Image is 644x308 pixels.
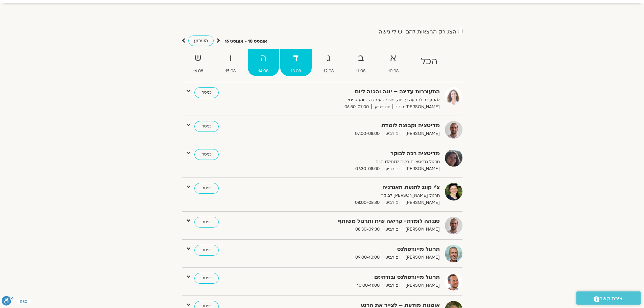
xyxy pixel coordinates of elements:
[194,149,219,160] a: כניסה
[378,49,409,76] a: א10.08
[345,51,376,66] strong: ב
[403,226,440,233] span: [PERSON_NAME]
[183,68,214,75] span: 16.08
[274,149,440,158] strong: מדיטציה רכה לבוקר
[599,294,624,303] span: יצירת קשר
[342,103,371,111] span: 06:30-07:00
[280,51,312,66] strong: ד
[313,51,344,66] strong: ג
[403,165,440,172] span: [PERSON_NAME]
[194,183,219,194] a: כניסה
[353,199,382,206] span: 08:00-08:30
[392,103,440,111] span: [PERSON_NAME] רוחם
[280,68,312,75] span: 13.08
[274,273,440,282] strong: תרגול מיינדפולנס ובודהיזם
[194,121,219,132] a: כניסה
[274,183,440,192] strong: צ'י קונג להנעת האנרגיה
[274,245,440,254] strong: תרגול מיינדפולנס
[194,273,219,284] a: כניסה
[378,68,409,75] span: 10.08
[248,51,279,66] strong: ה
[353,226,382,233] span: 08:30-09:30
[345,49,376,76] a: ב11.08
[382,130,403,137] span: יום רביעי
[403,254,440,261] span: [PERSON_NAME]
[410,54,448,69] strong: הכל
[410,49,448,76] a: הכל
[248,68,279,75] span: 14.08
[280,49,312,76] a: ד13.08
[274,96,440,103] p: להתעורר לתנועה עדינה, נשימה עמוקה ורוגע פנימי
[313,68,344,75] span: 12.08
[353,254,382,261] span: 09:00-10:00
[215,51,246,66] strong: ו
[274,87,440,96] strong: התעוררות עדינה – יוגה והכנה ליום
[382,165,403,172] span: יום רביעי
[225,38,267,45] p: אוגוסט 10 - אוגוסט 16
[403,282,440,289] span: [PERSON_NAME]
[382,226,403,233] span: יום רביעי
[194,217,219,228] a: כניסה
[183,51,214,66] strong: ש
[274,217,440,226] strong: סנגהה לומדת- קריאה שיח ותרגול משותף
[371,103,392,111] span: יום רביעי
[576,291,641,305] a: יצירת קשר
[382,199,403,206] span: יום רביעי
[194,38,208,44] span: השבוע
[194,87,219,98] a: כניסה
[403,199,440,206] span: [PERSON_NAME]
[382,254,403,261] span: יום רביעי
[188,35,214,46] a: השבוע
[215,68,246,75] span: 15.08
[248,49,279,76] a: ה14.08
[345,68,376,75] span: 11.08
[183,49,214,76] a: ש16.08
[379,29,456,35] label: הצג רק הרצאות להם יש לי גישה
[215,49,246,76] a: ו15.08
[378,51,409,66] strong: א
[353,130,382,137] span: 07:00-08:00
[403,130,440,137] span: [PERSON_NAME]
[194,245,219,256] a: כניסה
[355,282,382,289] span: 10:00-11:00
[382,282,403,289] span: יום רביעי
[353,165,382,172] span: 07:30-08:00
[274,192,440,199] p: תרגול [PERSON_NAME] לבוקר
[274,158,440,165] p: תרגול מדיטציות רכות לתחילת היום
[313,49,344,76] a: ג12.08
[274,121,440,130] strong: מדיטציה וקבוצה לומדת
